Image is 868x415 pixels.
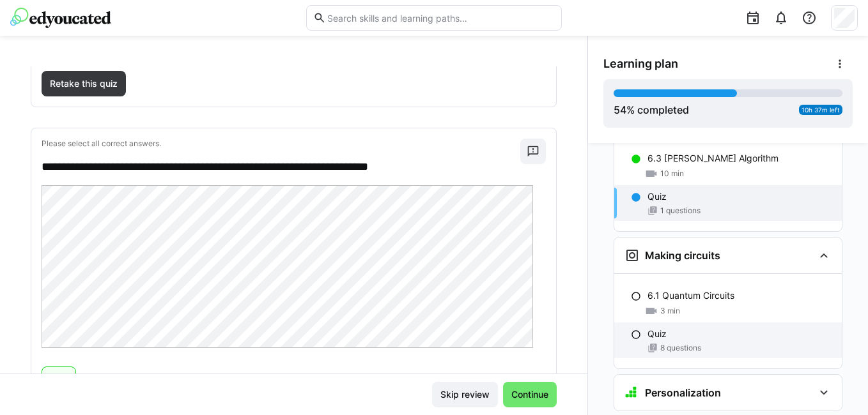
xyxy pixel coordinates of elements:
p: 6.1 Quantum Circuits [647,289,734,302]
p: 2 [65,372,70,385]
p: 6.3 [PERSON_NAME] Algorithm [647,152,779,165]
span: 3 min [660,306,680,316]
span: 1 questions [660,206,701,216]
span: 10 min [660,169,684,179]
span: 54 [614,103,626,116]
div: % completed [614,102,689,117]
p: Quiz [647,328,667,340]
button: Skip review [432,382,498,407]
span: 10h 37m left [802,106,840,114]
p: Please select all correct answers. [42,139,520,149]
span: Skip review [438,388,492,401]
h3: Making circuits [645,249,720,262]
span: 8 questions [660,343,701,353]
span: Continue [509,388,550,401]
button: Continue [503,382,557,407]
input: Search skills and learning paths… [326,12,555,24]
h3: Personalization [645,386,721,399]
button: Retake this quiz [42,71,126,96]
p: Quiz [647,190,667,203]
span: Learning plan [603,57,678,71]
span: Retake this quiz [48,77,120,90]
